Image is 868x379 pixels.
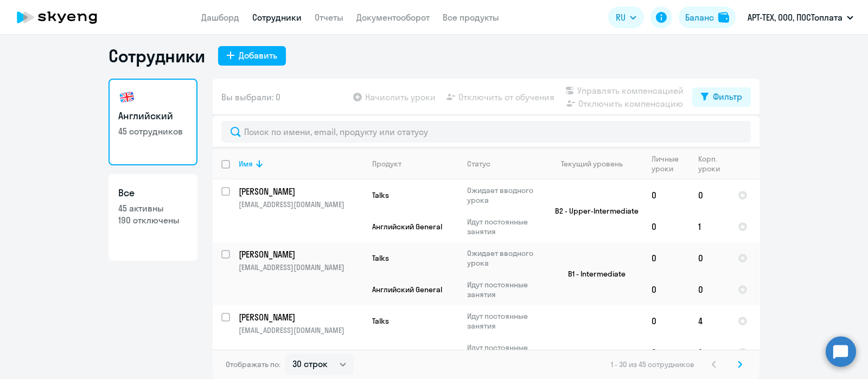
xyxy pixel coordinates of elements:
button: Добавить [218,46,286,66]
a: Сотрудники [252,12,302,23]
td: 0 [643,274,690,305]
p: 190 отключены [118,214,188,226]
div: Текущий уровень [551,159,642,169]
td: 4 [690,305,729,337]
p: Ожидает вводного урока [467,185,541,205]
p: [EMAIL_ADDRESS][DOMAIN_NAME] [239,262,363,272]
td: 0 [690,179,729,211]
p: [PERSON_NAME] [239,311,361,323]
div: Имя [239,159,363,169]
td: 2 [690,337,729,368]
p: Идут постоянные занятия [467,311,541,331]
td: 0 [690,274,729,305]
button: Балансbalance [679,7,736,28]
td: 0 [643,211,690,242]
button: Фильтр [692,87,751,107]
div: Текущий уровень [561,159,623,169]
p: 45 активны [118,202,188,214]
span: Отображать по: [226,359,280,369]
span: Английский General [372,348,442,357]
h3: Английский [118,109,188,123]
a: Документооборот [356,12,430,23]
p: Идут постоянные занятия [467,217,541,236]
h1: Сотрудники [108,45,205,67]
a: [PERSON_NAME] [239,248,363,260]
p: [EMAIL_ADDRESS][DOMAIN_NAME] [239,325,363,335]
a: [PERSON_NAME] [239,311,363,323]
a: Все продукты [443,12,499,23]
div: Продукт [372,159,401,169]
td: 1 [690,211,729,242]
div: Добавить [239,49,277,62]
span: Talks [372,316,389,326]
span: RU [616,11,626,24]
span: Вы выбрали: 0 [221,91,280,104]
span: Английский General [372,285,442,294]
p: 45 сотрудников [118,125,188,137]
p: Идут постоянные занятия [467,280,541,299]
a: [PERSON_NAME] [239,185,363,197]
h3: Все [118,186,188,200]
td: B2 - Upper-Intermediate [542,179,643,242]
span: Talks [372,253,389,263]
button: RU [608,7,644,28]
div: Имя [239,159,253,169]
span: Английский General [372,222,442,232]
div: Статус [467,159,490,169]
img: english [118,88,136,106]
p: АРТ-ТЕХ, ООО, ПОСТоплата [748,11,843,24]
a: Отчеты [315,12,343,23]
div: Баланс [685,11,714,24]
p: Идут постоянные занятия [467,343,541,362]
div: Фильтр [713,90,742,103]
div: Личные уроки [652,154,689,174]
button: АРТ-ТЕХ, ООО, ПОСТоплата [742,4,859,30]
input: Поиск по имени, email, продукту или статусу [221,121,751,143]
a: Дашборд [201,12,239,23]
td: 0 [643,337,690,368]
a: Все45 активны190 отключены [108,174,197,261]
a: Английский45 сотрудников [108,79,197,165]
p: [PERSON_NAME] [239,185,361,197]
td: B1 - Intermediate [542,242,643,305]
div: Корп. уроки [698,154,729,174]
td: 0 [643,179,690,211]
td: 0 [643,242,690,274]
p: Ожидает вводного урока [467,248,541,268]
p: [EMAIL_ADDRESS][DOMAIN_NAME] [239,200,363,209]
span: Talks [372,190,389,200]
td: 0 [690,242,729,274]
img: balance [718,12,729,23]
td: 0 [643,305,690,337]
span: 1 - 30 из 45 сотрудников [611,359,694,369]
p: [PERSON_NAME] [239,248,361,260]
